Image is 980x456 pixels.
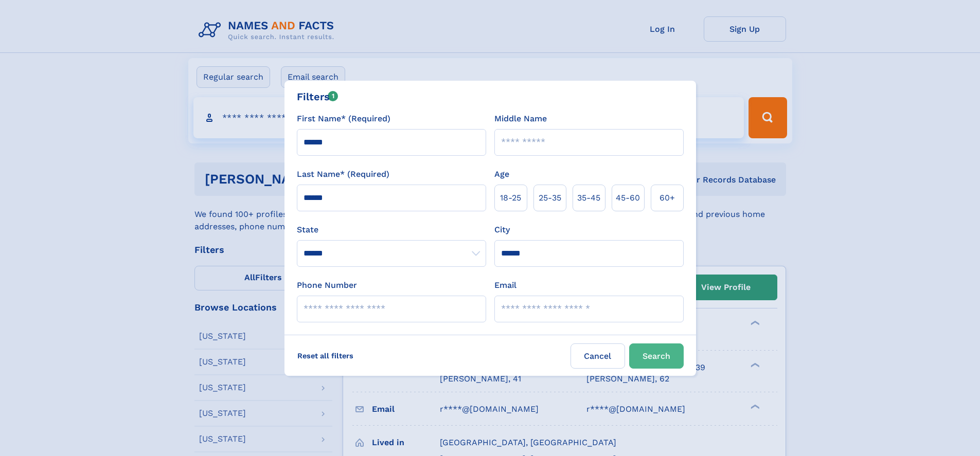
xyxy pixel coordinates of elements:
[616,192,640,204] span: 45‑60
[571,343,625,369] label: Cancel
[297,279,357,291] label: Phone Number
[297,89,338,104] div: Filters
[494,113,547,125] label: Middle Name
[500,192,521,204] span: 18‑25
[629,343,684,369] button: Search
[297,168,389,180] label: Last Name* (Required)
[297,224,486,236] label: State
[660,192,675,204] span: 60+
[494,224,510,236] label: City
[297,113,390,125] label: First Name* (Required)
[291,343,360,368] label: Reset all filters
[494,279,516,291] label: Email
[539,192,561,204] span: 25‑35
[494,168,509,180] label: Age
[577,192,600,204] span: 35‑45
